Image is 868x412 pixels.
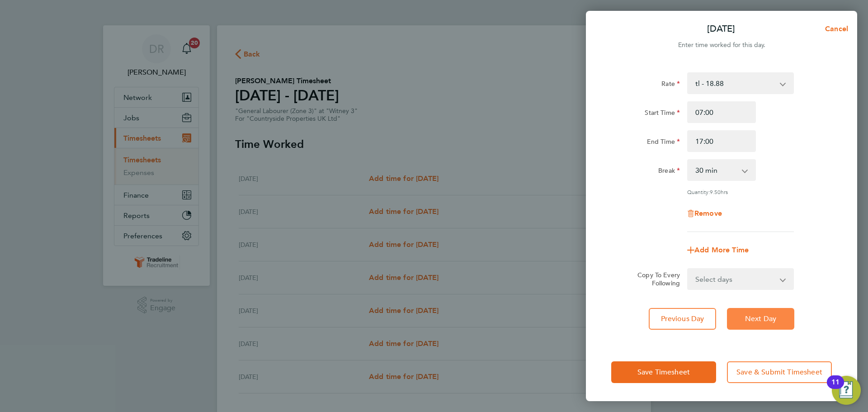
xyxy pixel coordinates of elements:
[611,361,716,383] button: Save Timesheet
[637,368,690,377] span: Save Timesheet
[687,188,794,195] div: Quantity: hrs
[645,109,680,119] label: Start Time
[710,188,721,195] span: 9.50
[586,40,857,51] div: Enter time worked for this day.
[687,101,756,123] input: E.g. 08:00
[736,368,822,377] span: Save & Submit Timesheet
[727,308,794,330] button: Next Day
[630,271,680,287] label: Copy To Every Following
[661,314,704,323] span: Previous Day
[832,376,861,405] button: Open Resource Center, 11 new notifications
[694,209,722,218] span: Remove
[707,23,735,35] p: [DATE]
[649,308,716,330] button: Previous Day
[694,246,749,254] span: Add More Time
[687,130,756,152] input: E.g. 18:00
[647,137,680,148] label: End Time
[687,210,722,217] button: Remove
[745,314,776,323] span: Next Day
[811,20,857,38] button: Cancel
[658,166,680,177] label: Break
[661,80,680,90] label: Rate
[727,361,832,383] button: Save & Submit Timesheet
[822,24,848,33] span: Cancel
[687,246,749,254] button: Add More Time
[831,382,840,394] div: 11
